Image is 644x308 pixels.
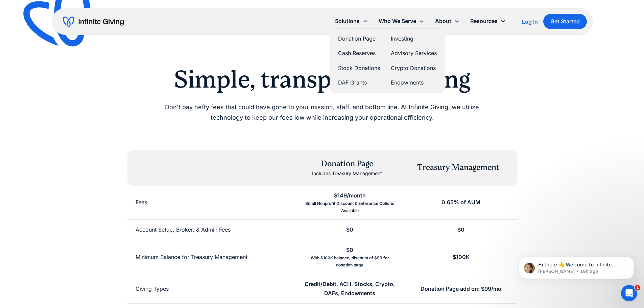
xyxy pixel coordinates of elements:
[302,200,397,214] div: Small Nonprofit Discount & Enterprise Options Available
[312,169,382,177] div: Includes Treasury Management
[430,14,465,28] div: About
[465,14,511,28] div: Resources
[391,78,437,87] a: Endowments
[149,102,495,123] p: Don't pay hefty fees that could have gone to your mission, staff, and bottom line. At Infinite Gi...
[457,225,464,234] div: $0
[335,17,360,26] div: Solutions
[373,14,430,28] div: Who We Serve
[543,14,587,29] a: Get Started
[635,285,640,290] span: 1
[421,284,501,293] div: Donation Page add on: $99/mo
[338,78,380,87] a: DAF Grants
[338,64,380,73] a: Stock Donations
[621,285,637,301] iframe: Intercom live chat
[136,253,247,262] div: Minimum Balance for Treasury Management
[442,198,480,207] div: 0.65% of AUM
[149,65,495,94] h2: Simple, transparent pricing
[338,34,380,43] a: Donation Page
[509,242,644,290] iframe: Intercom notifications message
[470,17,498,26] div: Resources
[334,191,366,200] div: $149/month
[379,17,416,26] div: Who We Serve
[391,64,437,73] a: Crypto Donations
[346,225,353,234] div: $0
[391,49,437,58] a: Advisory Services
[302,280,397,298] div: Credit/Debit, ACH, Stocks, Crypto, DAFs, Endowments
[522,18,538,26] a: Log In
[435,17,451,26] div: About
[417,162,499,173] div: Treasury Management
[330,14,373,28] div: Solutions
[522,19,538,24] div: Log In
[453,253,470,262] div: $100K
[136,225,231,234] div: Account Setup, Broker, & Admin Fees
[346,245,353,255] div: $0
[136,284,169,293] div: Giving Types
[330,28,445,93] nav: Solutions
[302,255,397,268] div: With $100K balance, discount of $99 for donation page
[136,198,147,207] div: Fees
[338,49,380,58] a: Cash Reserves
[63,16,124,27] a: home
[312,158,382,170] div: Donation Page
[391,34,437,43] a: Investing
